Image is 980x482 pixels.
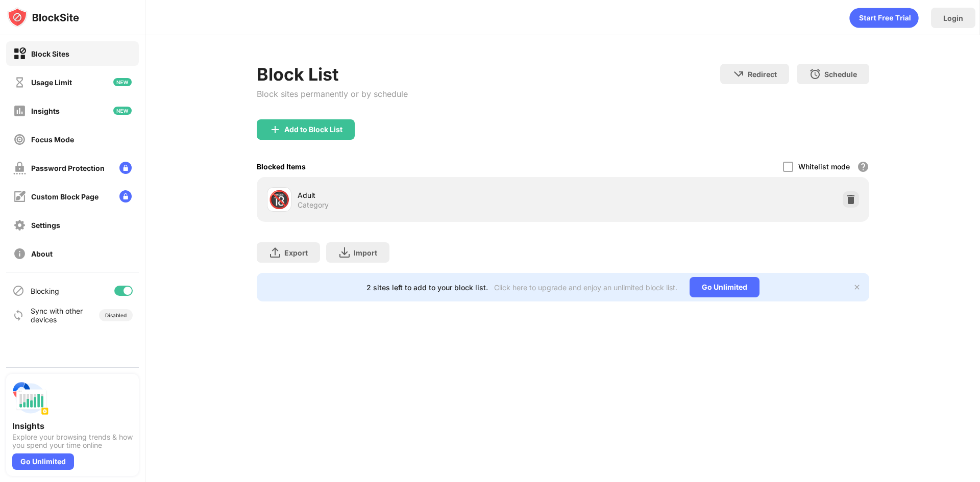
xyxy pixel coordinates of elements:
[824,70,857,79] div: Schedule
[31,192,99,201] div: Custom Block Page
[690,277,759,297] div: Go Unlimited
[12,285,24,297] img: blocking-icon.svg
[31,287,59,295] div: Blocking
[31,249,53,258] div: About
[13,47,26,60] img: block-on.svg
[31,135,74,144] div: Focus Mode
[13,133,26,146] img: focus-off.svg
[268,189,290,210] div: 🔞
[13,190,26,203] img: customize-block-page-off.svg
[7,7,79,28] img: logo-blocksite.svg
[298,200,329,210] div: Category
[31,164,105,172] div: Password Protection
[13,76,26,89] img: time-usage-off.svg
[31,49,69,58] div: Block Sites
[119,162,132,174] img: lock-menu.svg
[366,283,488,292] div: 2 sites left to add to your block list.
[853,283,861,291] img: x-button.svg
[12,453,74,470] div: Go Unlimited
[943,14,963,22] div: Login
[849,8,919,28] div: animation
[105,312,127,318] div: Disabled
[13,247,26,260] img: about-off.svg
[12,421,133,431] div: Insights
[113,78,132,86] img: new-icon.svg
[798,162,850,171] div: Whitelist mode
[257,89,408,99] div: Block sites permanently or by schedule
[12,380,49,417] img: push-insights.svg
[13,162,26,174] img: password-protection-off.svg
[12,309,24,321] img: sync-icon.svg
[257,64,408,85] div: Block List
[284,248,308,257] div: Export
[298,190,563,200] div: Adult
[13,105,26,117] img: insights-off.svg
[13,219,26,232] img: settings-off.svg
[494,283,677,292] div: Click here to upgrade and enjoy an unlimited block list.
[119,190,132,202] img: lock-menu.svg
[31,107,60,115] div: Insights
[31,221,60,230] div: Settings
[12,433,133,449] div: Explore your browsing trends & how you spend your time online
[31,78,72,87] div: Usage Limit
[257,162,306,171] div: Blocked Items
[31,307,83,324] div: Sync with other devices
[354,248,377,257] div: Import
[113,107,132,115] img: new-icon.svg
[284,125,342,134] div: Add to Block List
[748,70,777,79] div: Redirect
